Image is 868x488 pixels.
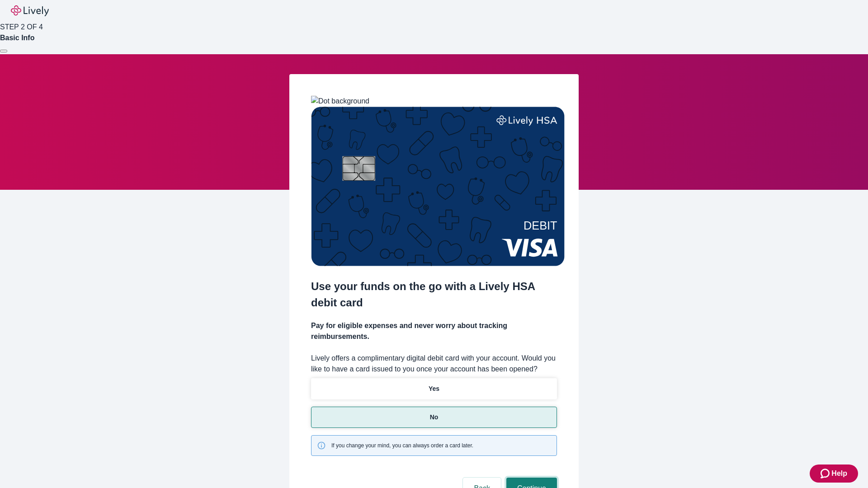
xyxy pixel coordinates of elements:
p: No [430,413,439,422]
span: If you change your mind, you can always order a card later. [331,441,473,450]
img: Dot background [311,96,369,107]
button: Zendesk support iconHelp [810,465,858,483]
img: Debit card [311,107,565,266]
button: Yes [311,378,557,399]
h4: Pay for eligible expenses and never worry about tracking reimbursements. [311,320,557,342]
h2: Use your funds on the go with a Lively HSA debit card [311,278,557,311]
p: Yes [429,384,439,394]
button: No [311,407,557,428]
img: Lively [11,5,49,16]
label: Lively offers a complimentary digital debit card with your account. Would you like to have a card... [311,353,557,375]
svg: Zendesk support icon [821,468,831,479]
span: Help [831,468,847,479]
